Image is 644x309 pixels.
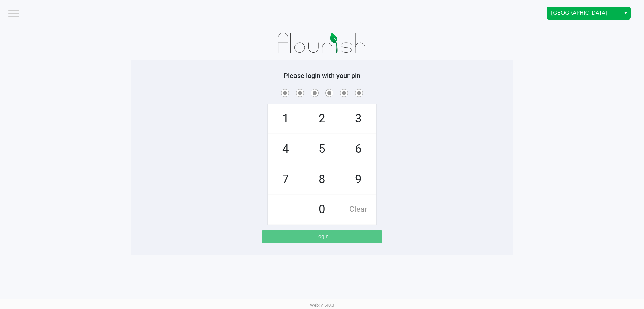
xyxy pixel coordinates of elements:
[304,134,340,164] span: 5
[304,104,340,133] span: 2
[621,7,630,19] button: Select
[340,134,376,164] span: 6
[310,303,334,308] span: Web: v1.40.0
[268,164,304,194] span: 7
[551,9,616,17] span: [GEOGRAPHIC_DATA]
[268,134,304,164] span: 4
[340,104,376,133] span: 3
[340,164,376,194] span: 9
[304,164,340,194] span: 8
[268,104,304,133] span: 1
[340,195,376,224] span: Clear
[304,195,340,224] span: 0
[136,72,508,80] h5: Please login with your pin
